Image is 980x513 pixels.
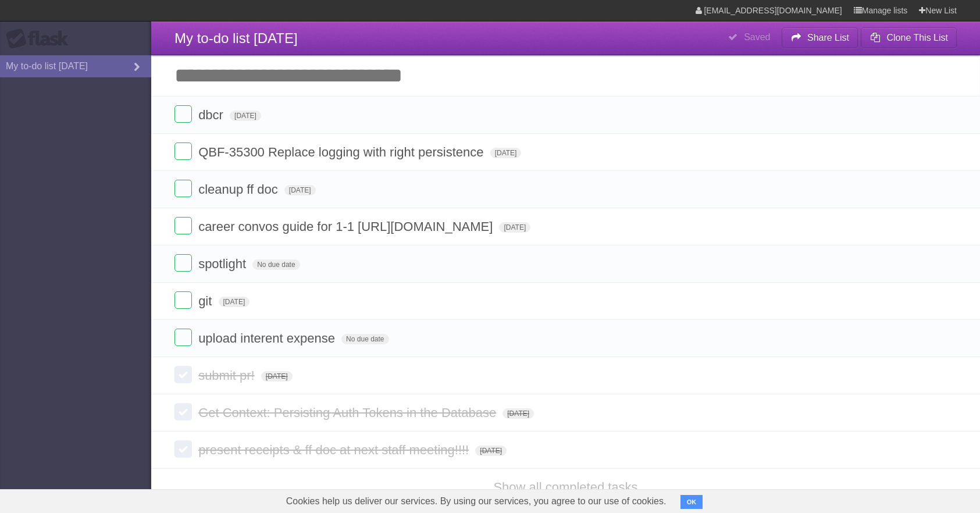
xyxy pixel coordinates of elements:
span: git [198,294,215,308]
span: [DATE] [284,185,316,195]
span: upload interent expense [198,331,338,345]
span: My to-do list [DATE] [174,30,298,46]
span: Get Context: Persisting Auth Tokens in the Database [198,405,499,420]
b: Clone This List [886,33,948,42]
span: career convos guide for 1-1 [URL][DOMAIN_NAME] [198,219,496,234]
label: Done [174,180,192,197]
label: Done [174,142,192,160]
button: OK [680,495,703,509]
span: spotlight [198,256,249,271]
label: Done [174,217,192,234]
button: Clone This List [861,27,957,48]
span: [DATE] [499,222,530,233]
label: Done [174,291,192,309]
label: Done [174,254,192,272]
span: present receipts & ff doc at next staff meeting!!!! [198,443,472,457]
span: [DATE] [261,371,293,382]
label: Done [174,440,192,458]
button: Share List [782,27,858,48]
span: [DATE] [475,446,507,456]
span: cleanup ff doc [198,182,281,197]
span: [DATE] [490,148,522,158]
span: [DATE] [503,408,534,419]
b: Share List [807,33,849,42]
span: submit pr! [198,368,258,383]
span: No due date [252,259,300,270]
label: Done [174,329,192,346]
label: Done [174,366,192,383]
b: Saved [744,32,770,42]
span: QBF-35300 Replace logging with right persistence [198,145,486,159]
span: [DATE] [219,297,250,307]
span: dbcr [198,108,226,122]
a: Show all completed tasks [493,480,637,494]
label: Done [174,403,192,421]
div: Flask [6,28,76,49]
span: No due date [341,334,389,344]
span: [DATE] [230,111,261,121]
label: Done [174,105,192,123]
span: Cookies help us deliver our services. By using our services, you agree to our use of cookies. [275,490,678,513]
